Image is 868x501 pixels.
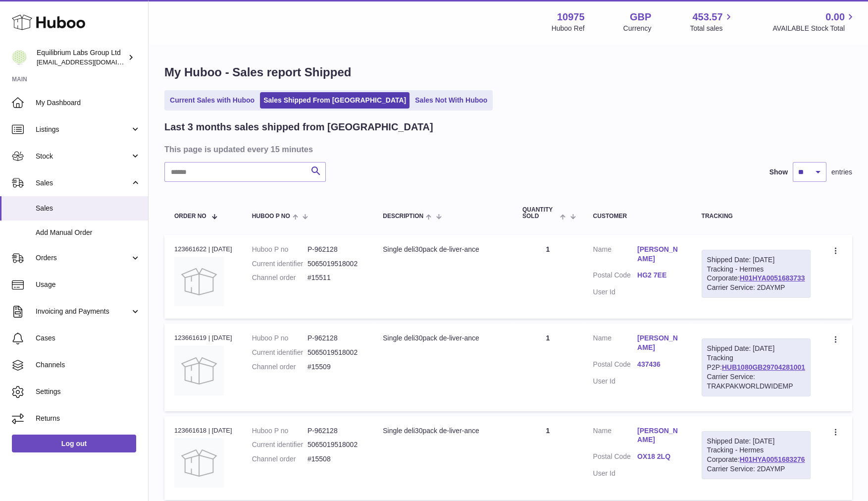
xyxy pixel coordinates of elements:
[252,454,307,464] dt: Channel order
[769,167,788,177] label: Show
[307,273,363,282] dd: #15511
[37,48,126,67] div: Equilibrium Labs Group Ltd
[36,307,130,316] span: Invoicing and Payments
[702,431,811,480] div: Tracking - Hermes Corporate:
[593,287,638,297] dt: User Id
[593,245,638,266] dt: Name
[831,167,852,177] span: entries
[630,10,651,24] strong: GBP
[707,255,805,265] div: Shipped Date: [DATE]
[593,426,638,447] dt: Name
[260,92,409,109] a: Sales Shipped From [GEOGRAPHIC_DATA]
[593,360,638,372] dt: Postal Code
[307,454,363,464] dd: #15508
[174,213,206,220] span: Order No
[36,253,130,263] span: Orders
[307,259,363,269] dd: 5065019518002
[383,426,503,436] div: Single deli30pack de-liver-ance
[36,178,130,188] span: Sales
[307,362,363,372] dd: #15509
[623,24,652,33] div: Currency
[36,152,130,161] span: Stock
[36,280,141,289] span: Usage
[637,334,682,352] a: [PERSON_NAME]
[383,213,423,220] span: Description
[252,273,307,282] dt: Channel order
[174,426,232,435] div: 123661618 | [DATE]
[36,125,130,134] span: Listings
[174,257,224,306] img: no-photo.jpg
[164,120,433,134] h2: Last 3 months sales shipped from [GEOGRAPHIC_DATA]
[593,469,638,478] dt: User Id
[722,363,805,371] a: HUB1080GB29704281001
[307,348,363,357] dd: 5065019518002
[174,245,232,254] div: 123661622 | [DATE]
[552,24,585,33] div: Huboo Ref
[411,92,491,109] a: Sales Not With Huboo
[702,250,811,298] div: Tracking - Hermes Corporate:
[825,10,845,24] span: 0.00
[164,64,852,80] h1: My Huboo - Sales report Shipped
[36,334,141,343] span: Cases
[593,452,638,464] dt: Postal Code
[702,213,811,220] div: Tracking
[36,98,141,108] span: My Dashboard
[772,10,856,33] a: 0.00 AVAILABLE Stock Total
[12,50,27,65] img: huboo@equilibriumlabs.com
[36,360,141,370] span: Channels
[307,245,363,254] dd: P-962128
[252,426,307,436] dt: Huboo P no
[252,213,290,220] span: Huboo P no
[707,283,805,292] div: Carrier Service: 2DAYMP
[522,207,558,220] span: Quantity Sold
[692,10,722,24] span: 453.57
[36,204,141,213] span: Sales
[707,464,805,474] div: Carrier Service: 2DAYMP
[307,440,363,449] dd: 5065019518002
[174,334,232,342] div: 123661619 | [DATE]
[637,452,682,461] a: OX18 2LQ
[166,92,258,109] a: Current Sales with Huboo
[37,58,146,66] span: [EMAIL_ADDRESS][DOMAIN_NAME]
[593,377,638,386] dt: User Id
[707,372,805,391] div: Carrier Service: TRAKPAKWORLDWIDEMP
[252,334,307,343] dt: Huboo P no
[36,228,141,237] span: Add Manual Order
[637,360,682,369] a: 437436
[252,245,307,254] dt: Huboo P no
[593,271,638,282] dt: Postal Code
[772,24,856,33] span: AVAILABLE Stock Total
[557,10,585,24] strong: 10975
[637,245,682,264] a: [PERSON_NAME]
[593,334,638,355] dt: Name
[174,346,224,395] img: no-photo.jpg
[12,435,136,452] a: Log out
[164,144,850,155] h3: This page is updated every 15 minutes
[383,245,503,254] div: Single deli30pack de-liver-ance
[707,344,805,353] div: Shipped Date: [DATE]
[252,348,307,357] dt: Current identifier
[512,416,583,500] td: 1
[740,455,805,463] a: H01HYA0051683276
[252,440,307,449] dt: Current identifier
[252,259,307,269] dt: Current identifier
[383,334,503,343] div: Single deli30pack de-liver-ance
[690,10,734,33] a: 453.57 Total sales
[637,271,682,280] a: HG2 7EE
[307,426,363,436] dd: P-962128
[707,437,805,446] div: Shipped Date: [DATE]
[702,338,811,396] div: Tracking P2P:
[512,235,583,319] td: 1
[637,426,682,445] a: [PERSON_NAME]
[307,334,363,343] dd: P-962128
[512,324,583,411] td: 1
[36,414,141,423] span: Returns
[593,213,682,220] div: Customer
[690,24,734,33] span: Total sales
[252,362,307,372] dt: Channel order
[36,387,141,396] span: Settings
[174,438,224,488] img: no-photo.jpg
[740,274,805,282] a: H01HYA0051683733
